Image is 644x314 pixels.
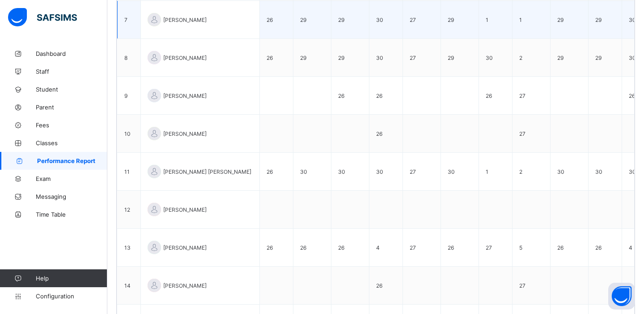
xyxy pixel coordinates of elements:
[36,211,107,218] span: Time Table
[293,1,331,39] td: 29
[403,39,441,77] td: 27
[260,153,293,191] td: 26
[513,267,551,305] td: 27
[589,153,622,191] td: 30
[37,157,107,164] span: Performance Report
[118,77,141,115] td: 9
[513,1,551,39] td: 1
[331,229,369,267] td: 26
[118,267,141,305] td: 14
[479,39,513,77] td: 30
[36,275,107,282] span: Help
[369,229,403,267] td: 4
[293,229,331,267] td: 26
[163,206,253,213] span: [PERSON_NAME]
[513,115,551,153] td: 27
[589,39,622,77] td: 29
[331,39,369,77] td: 29
[369,153,403,191] td: 30
[369,267,403,305] td: 26
[163,17,253,23] span: [PERSON_NAME]
[36,86,107,93] span: Student
[331,153,369,191] td: 30
[551,39,589,77] td: 29
[260,1,293,39] td: 26
[118,39,141,77] td: 8
[36,175,107,182] span: Exam
[118,191,141,229] td: 12
[369,115,403,153] td: 26
[260,229,293,267] td: 26
[513,39,551,77] td: 2
[36,139,107,147] span: Classes
[403,153,441,191] td: 27
[118,115,141,153] td: 10
[441,153,479,191] td: 30
[513,153,551,191] td: 2
[513,77,551,115] td: 27
[331,1,369,39] td: 29
[293,153,331,191] td: 30
[551,1,589,39] td: 29
[293,39,331,77] td: 29
[479,153,513,191] td: 1
[551,153,589,191] td: 30
[163,282,253,289] span: [PERSON_NAME]
[163,168,253,175] span: [PERSON_NAME] [PERSON_NAME]
[118,1,141,39] td: 7
[479,1,513,39] td: 1
[589,1,622,39] td: 29
[118,229,141,267] td: 13
[163,92,253,99] span: [PERSON_NAME]
[608,283,635,310] button: Open asap
[441,229,479,267] td: 26
[479,229,513,267] td: 27
[163,54,253,61] span: [PERSON_NAME]
[36,293,107,300] span: Configuration
[118,153,141,191] td: 11
[36,121,107,129] span: Fees
[369,1,403,39] td: 30
[331,77,369,115] td: 26
[369,39,403,77] td: 30
[441,39,479,77] td: 29
[589,229,622,267] td: 26
[551,229,589,267] td: 26
[36,193,107,200] span: Messaging
[369,77,403,115] td: 26
[36,50,107,57] span: Dashboard
[36,104,107,111] span: Parent
[441,1,479,39] td: 29
[513,229,551,267] td: 5
[8,8,77,27] img: safsims
[163,130,253,137] span: [PERSON_NAME]
[403,229,441,267] td: 27
[36,68,107,75] span: Staff
[479,77,513,115] td: 26
[260,39,293,77] td: 26
[163,244,253,251] span: [PERSON_NAME]
[403,1,441,39] td: 27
